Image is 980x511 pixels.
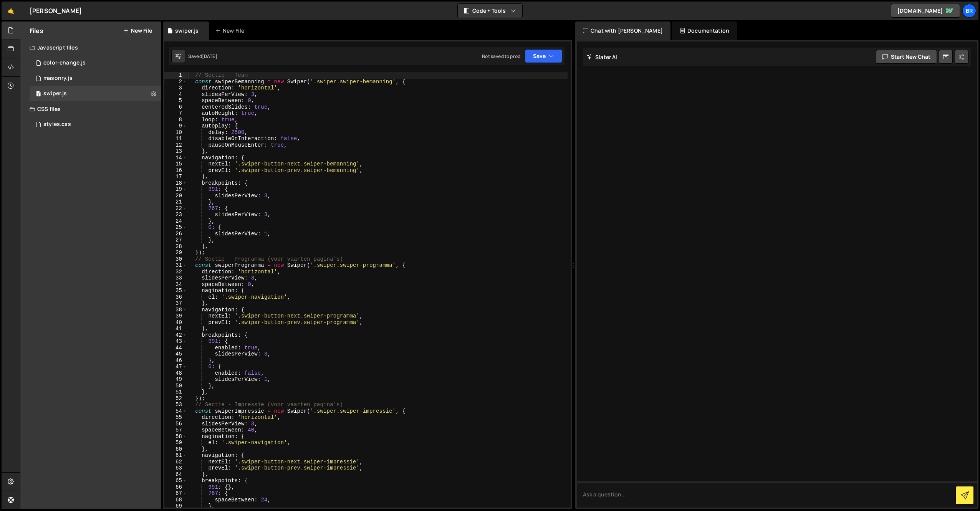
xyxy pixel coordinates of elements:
div: 26 [164,231,187,237]
div: 43 [164,338,187,345]
div: 7 [164,110,187,117]
div: 8 [164,117,187,123]
div: 10 [164,129,187,136]
div: 54 [164,408,187,415]
div: 19 [164,186,187,193]
div: styles.css [43,121,71,128]
div: 44 [164,345,187,351]
div: color-change.js [43,60,86,66]
div: 62 [164,459,187,465]
div: 50 [164,383,187,389]
div: 13 [164,148,187,155]
div: 14 [164,155,187,161]
div: 39 [164,313,187,319]
div: masonry.js [43,75,73,82]
a: 🤙 [2,2,20,20]
div: 66 [164,484,187,491]
div: 36 [164,294,187,301]
div: 45 [164,351,187,357]
div: swiper.js [43,90,67,97]
div: 29 [164,250,187,256]
div: 5 [164,98,187,104]
a: [DOMAIN_NAME] [891,4,960,18]
div: 47 [164,364,187,370]
div: 52 [164,395,187,402]
div: 64 [164,471,187,478]
div: [DATE] [202,53,217,60]
div: 35 [164,288,187,294]
div: 16297/44014.js [30,86,161,101]
div: [PERSON_NAME] [30,6,82,15]
div: 25 [164,224,187,231]
div: 49 [164,376,187,383]
div: 24 [164,218,187,225]
div: 12 [164,142,187,149]
div: 68 [164,497,187,503]
div: 16297/44027.css [30,117,161,132]
button: Save [525,49,562,63]
h2: Files [30,26,43,35]
div: 55 [164,414,187,421]
div: 40 [164,319,187,326]
div: Javascript files [20,40,161,55]
div: 4 [164,91,187,98]
div: 58 [164,433,187,440]
div: Saved [188,53,217,60]
button: Start new chat [876,50,937,64]
div: 63 [164,465,187,471]
div: 60 [164,446,187,453]
div: 16297/44719.js [30,55,161,71]
div: 27 [164,237,187,243]
div: 65 [164,478,187,484]
div: 28 [164,243,187,250]
div: 9 [164,123,187,129]
div: Documentation [672,21,737,40]
h2: Slater AI [587,53,617,61]
div: 21 [164,199,187,205]
div: 32 [164,269,187,275]
button: Code + Tools [458,4,522,18]
div: 3 [164,85,187,91]
div: 42 [164,332,187,339]
div: 16 [164,167,187,174]
div: 34 [164,281,187,288]
div: 59 [164,440,187,446]
a: Br [962,4,976,18]
div: 61 [164,452,187,459]
div: 22 [164,205,187,212]
div: 31 [164,262,187,269]
div: 2 [164,79,187,85]
div: 11 [164,136,187,142]
div: 15 [164,161,187,167]
div: 69 [164,503,187,509]
div: 30 [164,256,187,263]
div: 51 [164,389,187,395]
div: 17 [164,174,187,180]
span: 1 [36,91,41,98]
div: 20 [164,193,187,199]
div: 67 [164,490,187,497]
div: 53 [164,402,187,408]
div: 18 [164,180,187,187]
div: 33 [164,275,187,281]
div: 23 [164,212,187,218]
div: 6 [164,104,187,111]
div: 38 [164,307,187,313]
div: 1 [164,72,187,79]
div: 16297/44199.js [30,71,161,86]
button: New File [123,28,152,34]
div: 56 [164,421,187,427]
div: Chat with [PERSON_NAME] [575,21,670,40]
div: CSS files [20,101,161,117]
div: Not saved to prod [482,53,520,60]
div: swiper.js [175,27,199,35]
div: 48 [164,370,187,377]
div: 57 [164,427,187,433]
div: 46 [164,357,187,364]
div: 37 [164,300,187,307]
div: New File [215,27,247,35]
div: 41 [164,326,187,332]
